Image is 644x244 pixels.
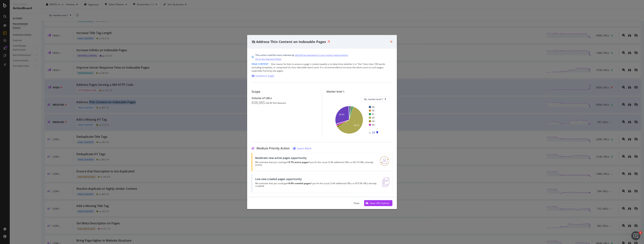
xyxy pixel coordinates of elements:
[372,116,374,119] text: us
[372,124,374,126] text: au
[329,105,389,134] svg: A chart.
[297,147,311,150] div: Learn More
[339,113,344,116] text: 29.1%
[380,156,389,166] img: RO06QsNG.png
[252,40,255,43] div: eye-slash
[372,113,374,116] text: ie
[639,231,642,234] span: 1
[252,53,392,61] div: info banner
[354,124,359,126] text: 60.7%
[247,35,397,209] div: modal
[266,102,286,104] div: ( 44.40 % of dataset )
[255,57,282,61] a: Go to the Segment Editor
[295,53,348,57] a: identifying pagination in your project segmentation
[372,106,374,108] text: za
[631,231,640,240] iframe: Intercom live chat
[372,120,374,123] text: ca
[255,161,375,166] p: We estimate that you could get if you fix this issue (3.4K additional URLs vs 60.1K URLs already ...
[364,200,392,206] button: Open URL Explorer
[255,177,378,181] div: Low new crawled pages opportunity
[252,90,317,93] div: Scope
[269,62,270,66] span: |
[364,98,383,101] span: By: market Level 1
[287,161,308,164] strong: +5.7% active pages
[293,147,311,150] a: Learn More
[252,74,274,78] a: Guidance page
[255,74,274,78] div: Guidance page
[252,62,268,66] span: Page Content
[370,202,389,205] div: Open URL Explorer
[372,131,375,134] text: 1/2
[252,100,265,105] div: 838,085
[256,147,290,150] span: Medium Priority Action
[255,156,375,159] div: Moderate new active pages opportunity
[252,96,317,100] div: Volume of URLs
[390,39,392,44] div: times
[287,182,310,185] strong: +0.4% crawled pages
[361,96,389,102] button: By: market Level 1
[255,53,348,61] div: This action could be more relevant by .
[354,202,359,205] div: Close
[256,39,326,44] span: Address Thin Content on Indexable Pages
[326,90,392,93] div: Market level 1
[382,177,389,187] img: e5DMFwAAAABJRU5ErkJggg==
[255,182,378,187] p: We estimate that you could get if you fix this issue (3.4K additional URLs vs 819.5K URLs already...
[372,109,374,112] text: nz
[350,200,363,206] button: Close
[252,62,392,73] div: One means for bots to assess a page's content quality is to determine whether it is "thin" (less ...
